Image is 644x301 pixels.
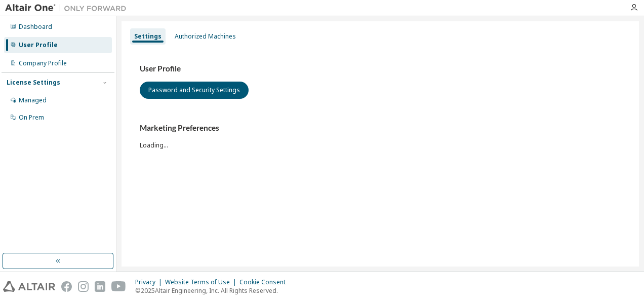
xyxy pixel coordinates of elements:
button: Password and Security Settings [140,82,249,99]
h3: User Profile [140,64,621,74]
p: © 2025 Altair Engineering, Inc. All Rights Reserved. [135,286,292,295]
img: Altair One [5,3,132,13]
img: facebook.svg [61,281,72,292]
h3: Marketing Preferences [140,123,621,133]
img: linkedin.svg [95,281,105,292]
div: Managed [19,96,47,104]
div: User Profile [19,41,58,49]
div: On Prem [19,114,44,122]
img: altair_logo.svg [3,281,55,292]
img: youtube.svg [111,281,126,292]
img: instagram.svg [78,281,89,292]
div: Website Terms of Use [165,278,239,286]
div: Privacy [135,278,165,286]
div: Authorized Machines [175,32,236,41]
div: Dashboard [19,23,52,31]
div: Settings [134,32,162,41]
div: Company Profile [19,59,67,67]
div: Loading... [140,123,621,149]
div: Cookie Consent [239,278,292,286]
div: License Settings [7,79,60,87]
